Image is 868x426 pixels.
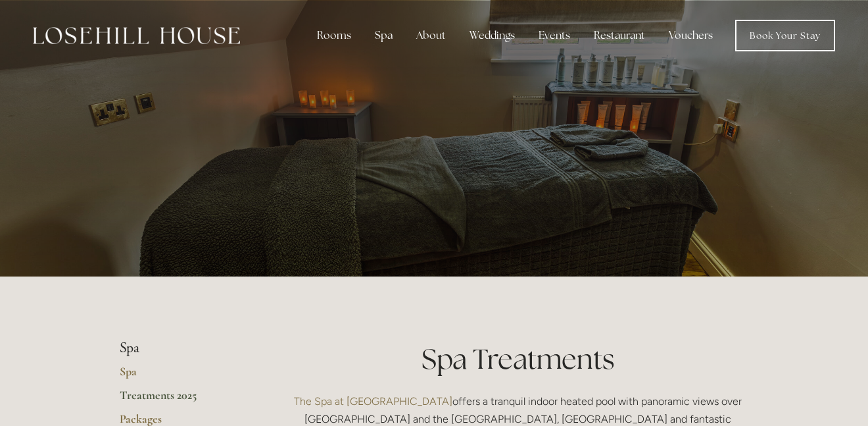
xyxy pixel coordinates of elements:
h1: Spa Treatments [287,340,748,379]
div: Rooms [306,22,362,49]
div: Spa [364,22,403,49]
div: Events [528,22,581,49]
a: Spa [120,364,245,388]
a: Book Your Stay [735,20,835,51]
img: Losehill House [33,27,240,44]
a: Treatments 2025 [120,388,245,412]
div: About [406,22,456,49]
a: Vouchers [658,22,723,49]
li: Spa [120,340,245,357]
div: Weddings [459,22,525,49]
a: The Spa at [GEOGRAPHIC_DATA] [294,395,452,408]
div: Restaurant [583,22,656,49]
